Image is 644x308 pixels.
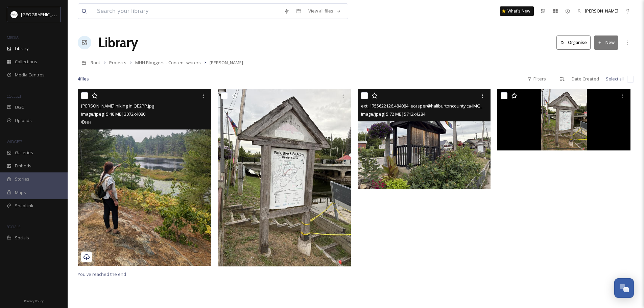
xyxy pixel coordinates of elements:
[81,103,154,109] span: [PERSON_NAME] hiking in QE2PP.jpg
[210,58,243,67] a: [PERSON_NAME]
[524,72,549,86] div: Filters
[7,35,19,40] span: MEDIA
[24,297,44,305] a: Privacy Policy
[358,89,491,189] img: ext_1755622126.484084_ecasper@haliburtoncounty.ca-IMG_0007.jpeg
[11,11,18,18] img: Frame%2013.png
[135,60,201,66] span: MHH Bloggers - Content writers
[15,163,31,169] span: Embeds
[361,111,425,117] span: image/jpeg | 5.72 MB | 5712 x 4284
[218,89,351,266] img: ext_1755622127.627038_ecasper@haliburtoncounty.ca-IMG_0005.jpeg
[15,189,26,196] span: Maps
[614,278,634,298] button: Open Chat
[15,235,29,241] span: Socials
[15,203,33,209] span: SnapLink
[91,58,100,67] a: Root
[15,149,33,156] span: Galleries
[556,35,591,49] button: Organise
[305,4,344,18] a: View all files
[15,117,32,124] span: Uploads
[15,176,29,182] span: Stories
[78,89,211,266] img: Alex hiking in QE2PP.jpg
[109,60,126,66] span: Projects
[556,35,594,49] a: Organise
[98,32,138,53] a: Library
[91,60,100,66] span: Root
[594,35,618,49] button: New
[94,4,281,19] input: Search your library
[585,8,618,14] span: [PERSON_NAME]
[7,139,22,144] span: WIDGETS
[210,60,243,66] span: [PERSON_NAME]
[15,45,28,52] span: Library
[15,72,45,78] span: Media Centres
[78,271,126,277] span: You've reached the end
[78,76,89,82] span: 4 file s
[606,76,624,82] span: Select all
[7,224,20,229] span: SOCIALS
[135,58,201,67] a: MHH Bloggers - Content writers
[7,94,21,99] span: COLLECT
[361,102,502,109] span: ext_1755622126.484084_ecasper@haliburtoncounty.ca-IMG_0007.jpeg
[497,89,630,150] img: ext_1755622125.055216_ecasper@haliburtoncounty.ca-IMG_0008.png
[15,58,37,65] span: Collections
[81,111,145,117] span: image/jpeg | 5.48 MB | 3072 x 4080
[24,299,44,303] span: Privacy Policy
[15,104,24,111] span: UGC
[81,119,91,125] span: © HH
[574,4,622,18] a: [PERSON_NAME]
[109,58,126,67] a: Projects
[568,72,602,86] div: Date Created
[21,11,64,18] span: [GEOGRAPHIC_DATA]
[500,6,534,16] a: What's New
